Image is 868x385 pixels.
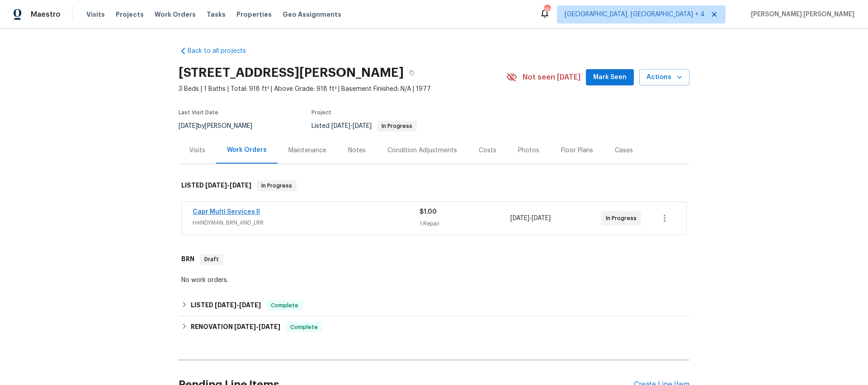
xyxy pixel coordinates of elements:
span: [GEOGRAPHIC_DATA], [GEOGRAPHIC_DATA] + 4 [565,10,705,19]
span: Geo Assignments [283,10,341,19]
div: 1 Repair [420,219,510,228]
div: No work orders. [181,276,687,285]
div: Maintenance [288,146,326,155]
div: Visits [189,146,205,155]
span: In Progress [378,123,416,129]
a: Capr Multi Services ll [193,209,260,215]
span: - [510,214,551,223]
span: HANDYMAN, BRN_AND_LRR [193,218,420,227]
span: Mark Seen [593,72,627,83]
div: LISTED [DATE]-[DATE]In Progress [179,171,689,200]
div: by [PERSON_NAME] [179,121,263,131]
h6: LISTED [191,300,261,311]
span: [DATE] [234,324,256,330]
span: [DATE] [532,215,551,221]
span: - [331,123,372,129]
span: Listed [311,123,417,129]
span: Maestro [31,10,61,19]
span: [DATE] [205,182,227,188]
span: [DATE] [331,123,350,129]
span: [DATE] [215,302,236,308]
div: Condition Adjustments [387,146,457,155]
button: Copy Address [404,65,420,81]
h6: RENOVATION [191,322,280,333]
span: $1.00 [420,209,437,215]
span: In Progress [606,214,640,223]
h2: [STREET_ADDRESS][PERSON_NAME] [179,68,404,77]
span: [DATE] [510,215,529,221]
div: Cases [615,146,633,155]
span: Properties [236,10,272,19]
div: Costs [479,146,496,155]
span: [DATE] [259,324,280,330]
div: RENOVATION [DATE]-[DATE]Complete [179,316,689,338]
span: Work Orders [155,10,196,19]
span: Last Visit Date [179,110,218,115]
span: Complete [287,323,321,332]
div: LISTED [DATE]-[DATE]Complete [179,295,689,316]
div: BRN Draft [179,245,689,274]
span: 3 Beds | 1 Baths | Total: 918 ft² | Above Grade: 918 ft² | Basement Finished: N/A | 1977 [179,85,506,94]
a: Back to all projects [179,47,265,56]
span: Projects [116,10,144,19]
span: In Progress [258,181,296,190]
span: Actions [646,72,682,83]
span: [DATE] [179,123,198,129]
h6: BRN [181,254,194,265]
span: Project [311,110,331,115]
button: Mark Seen [586,69,634,86]
div: Notes [348,146,366,155]
span: - [205,182,251,188]
span: - [215,302,261,308]
div: 166 [544,5,550,14]
h6: LISTED [181,180,251,191]
div: Photos [518,146,539,155]
span: - [234,324,280,330]
span: [DATE] [230,182,251,188]
span: Complete [267,301,302,310]
span: Not seen [DATE] [523,73,580,82]
div: Work Orders [227,146,267,155]
span: Tasks [207,11,226,18]
div: Floor Plans [561,146,593,155]
span: Visits [86,10,105,19]
button: Actions [639,69,689,86]
span: Draft [201,255,222,264]
span: [PERSON_NAME] [PERSON_NAME] [747,10,854,19]
span: [DATE] [353,123,372,129]
span: [DATE] [239,302,261,308]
